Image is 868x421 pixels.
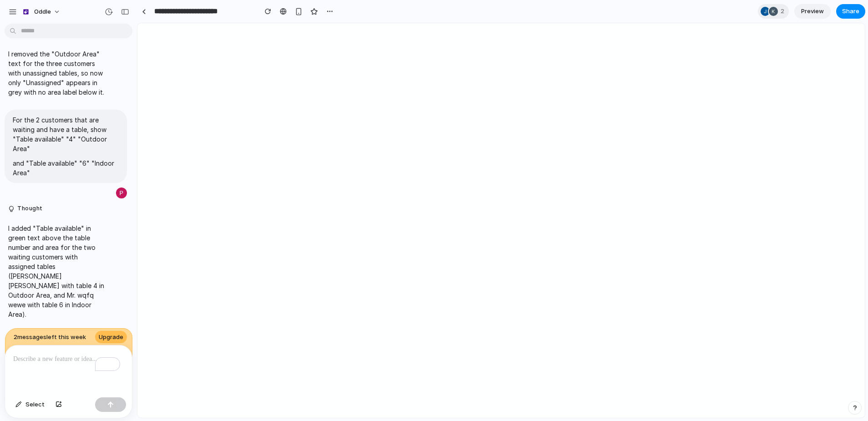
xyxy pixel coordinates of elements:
button: Select [11,397,49,412]
span: Share [842,7,859,16]
div: To enrich screen reader interactions, please activate Accessibility in Grammarly extension settings [5,345,132,394]
span: Select [25,400,45,409]
p: For the 2 customers that are waiting and have a table, show "Table available" "4" "Outdoor Area" [13,115,119,153]
a: Upgrade [95,331,127,344]
span: Preview [801,7,824,16]
span: Upgrade [99,333,123,342]
span: 2 message s left this week [14,333,86,342]
span: 2 [781,7,787,16]
button: Oddle [18,5,65,19]
a: Preview [794,4,831,19]
div: 2 [758,4,789,19]
button: Share [836,4,865,19]
p: and "Table available" "6" "Indoor Area" [13,158,119,178]
p: I added "Table available" in green text above the table number and area for the two waiting custo... [8,223,106,319]
p: I removed the "Outdoor Area" text for the three customers with unassigned tables, so now only "Un... [8,49,106,97]
span: Oddle [34,7,51,16]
